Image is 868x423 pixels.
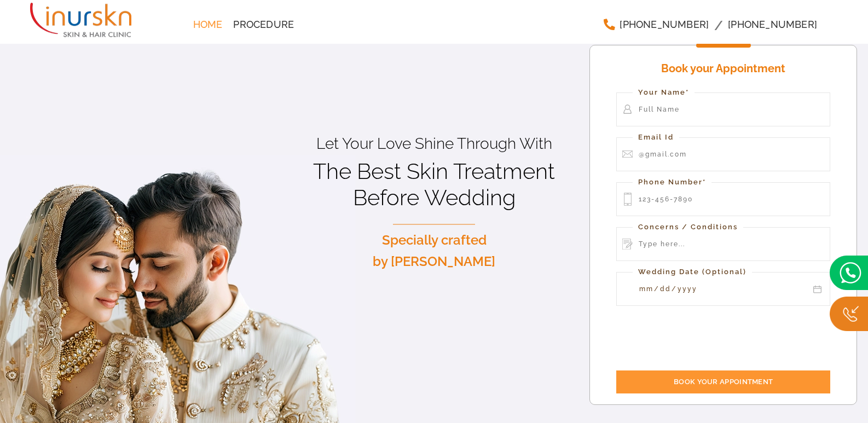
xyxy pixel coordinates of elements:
[188,14,228,36] a: Home
[298,230,571,272] p: Specially crafted by [PERSON_NAME]
[193,20,223,30] span: Home
[233,20,294,30] span: Procedure
[620,20,709,30] span: [PHONE_NUMBER]
[728,20,817,30] span: [PHONE_NUMBER]
[616,58,831,82] h4: Book your Appointment
[616,370,831,393] input: Book your Appointment
[298,135,571,153] p: Let Your Love Shine Through With
[616,317,783,360] iframe: reCAPTCHA
[633,87,695,98] label: Your Name*
[616,227,831,261] input: Type here...
[598,14,714,36] a: [PHONE_NUMBER]
[633,266,752,278] label: Wedding Date (Optional)
[830,256,868,290] img: bridal.png
[616,92,831,126] input: Full Name
[633,177,711,188] label: Phone Number*
[616,137,831,171] input: @gmail.com
[298,158,571,211] h1: The Best Skin Treatment Before Wedding
[633,222,743,233] label: Concerns / Conditions
[830,297,868,331] img: Callc.png
[633,132,679,143] label: Email Id
[228,14,299,36] a: Procedure
[616,182,831,216] input: 123-456-7890
[722,14,823,36] a: [PHONE_NUMBER]
[589,45,857,405] form: Contact form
